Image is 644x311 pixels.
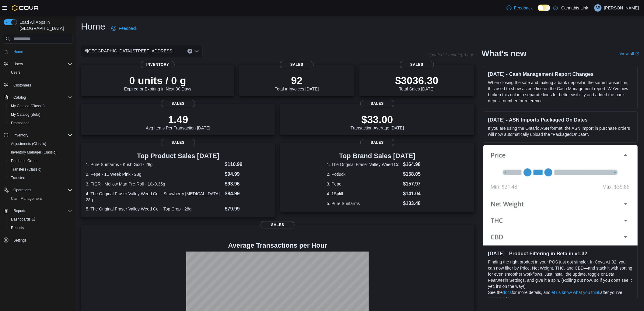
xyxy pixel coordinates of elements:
[596,4,600,12] span: SB
[9,102,47,110] a: My Catalog (Classic)
[6,194,75,203] button: Cash Management
[187,49,192,54] button: Clear input
[9,69,23,76] a: Users
[1,207,75,215] button: Reports
[551,290,600,295] a: let us know what you think
[85,47,173,55] span: #[GEOGRAPHIC_DATA][STREET_ADDRESS]
[327,161,401,168] dt: 1. The Original Fraser Valley Weed Co.
[11,141,46,146] span: Adjustments (Classic)
[514,5,533,11] span: Feedback
[275,74,319,87] p: 92
[488,80,633,104] p: When closing the safe and making a bank deposit in the same transaction, this used to show as one...
[161,100,195,107] span: Sales
[11,94,28,101] button: Catalog
[11,186,72,194] span: Operations
[11,167,41,172] span: Transfers (Classic)
[9,119,32,127] a: Promotions
[1,47,75,56] button: Home
[11,104,45,108] span: My Catalog (Classic)
[9,111,43,118] a: My Catalog (Beta)
[11,121,30,125] span: Promotions
[1,93,75,102] button: Catalog
[9,216,72,223] span: Dashboards
[504,2,535,14] a: Feedback
[327,171,401,177] dt: 2. Potluck
[81,20,105,33] h1: Home
[13,208,26,213] span: Reports
[1,60,75,68] button: Users
[6,174,75,182] button: Transfers
[9,224,26,231] a: Reports
[11,94,72,101] span: Catalog
[9,157,72,164] span: Purchase Orders
[9,166,44,173] a: Transfers (Classic)
[482,49,527,58] h2: What's new
[360,139,394,146] span: Sales
[13,62,23,66] span: Users
[11,175,26,180] span: Transfers
[9,102,72,110] span: My Catalog (Classic)
[9,140,72,147] span: Adjustments (Classic)
[1,236,75,245] button: Settings
[488,250,633,256] h3: [DATE] - Product Filtering in Beta in v1.32
[327,191,401,197] dt: 4. 1Spliff
[13,188,31,193] span: Operations
[403,190,428,197] dd: $141.04
[488,117,633,123] h3: [DATE] - ASN Imports Packaged On Dates
[6,140,75,148] button: Adjustments (Classic)
[6,157,75,165] button: Purchase Orders
[86,181,222,187] dt: 3. FIGR - Mellow Man Pre-Roll - 10x0.35g
[4,45,72,260] nav: Complex example
[9,69,72,76] span: Users
[124,74,191,87] p: 0 units / 0 g
[503,290,512,295] a: docs
[538,5,551,11] input: Dark Mode
[109,22,140,34] a: Feedback
[124,74,191,91] div: Expired or Expiring in Next 30 Days
[620,51,639,56] a: View allExternal link
[280,61,314,68] span: Sales
[11,207,29,214] button: Reports
[17,19,72,31] span: Load All Apps in [GEOGRAPHIC_DATA]
[9,216,38,223] a: Dashboards
[86,242,470,249] h4: Average Transactions per Hour
[327,152,428,160] h3: Top Brand Sales [DATE]
[194,49,199,54] button: Open list of options
[1,80,75,89] button: Customers
[604,4,639,12] p: [PERSON_NAME]
[488,125,633,137] p: If you are using the Ontario ASN format, the ASN Import in purchase orders will now automatically...
[11,81,72,89] span: Customers
[400,61,434,68] span: Sales
[13,49,23,54] span: Home
[11,237,29,244] a: Settings
[591,4,592,12] p: |
[11,132,31,139] button: Inventory
[13,83,31,88] span: Customers
[6,148,75,157] button: Inventory Manager (Classic)
[6,110,75,119] button: My Catalog (Beta)
[403,180,428,188] dd: $157.97
[9,111,72,118] span: My Catalog (Beta)
[9,119,72,127] span: Promotions
[11,132,72,139] span: Inventory
[86,152,270,160] h3: Top Product Sales [DATE]
[11,82,33,89] a: Customers
[9,157,41,164] a: Purchase Orders
[594,4,602,12] div: Shawn Benny
[11,207,72,214] span: Reports
[403,200,428,207] dd: $133.48
[13,238,26,243] span: Settings
[395,74,439,91] div: Total Sales [DATE]
[9,195,44,202] a: Cash Management
[11,48,72,55] span: Home
[11,186,34,194] button: Operations
[9,149,59,156] a: Inventory Manager (Classic)
[488,289,633,302] p: See the for more details, and after you’ve given it a try.
[86,206,222,212] dt: 5. The Original Fraser Valley Weed Co. - Top Crop - 28g
[225,205,271,213] dd: $79.99
[225,190,271,197] dd: $84.99
[11,225,24,230] span: Reports
[351,113,404,130] div: Transaction Average [DATE]
[1,131,75,140] button: Inventory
